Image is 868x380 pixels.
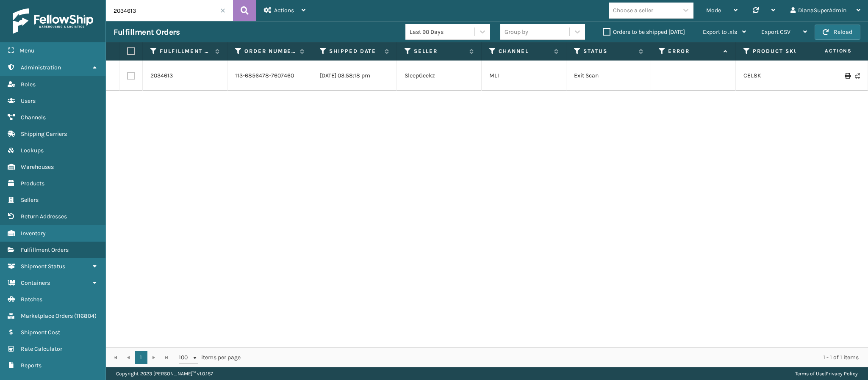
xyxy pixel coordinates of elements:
label: Order Number [244,47,296,55]
div: Choose a seller [613,6,653,15]
td: [DATE] 03:58:18 pm [312,61,397,91]
span: Shipping Carriers [21,130,67,138]
span: Roles [21,81,36,88]
div: 1 - 1 of 1 items [252,353,859,362]
button: Reload [815,25,860,40]
span: items per page [179,351,241,364]
span: Batches [21,296,42,303]
span: Actions [274,7,294,14]
div: | [795,367,858,380]
span: Return Addresses [21,213,67,220]
span: Containers [21,279,50,286]
a: Privacy Policy [826,371,858,377]
span: Channels [21,114,46,121]
td: MLI [482,61,566,91]
div: Last 90 Days [410,28,475,36]
a: 1 [135,351,147,364]
div: Group by [505,28,528,36]
label: Product SKU [753,47,804,55]
span: Menu [19,47,34,54]
h3: Fulfillment Orders [114,27,180,37]
label: Seller [414,47,465,55]
span: Warehouses [21,163,54,171]
span: Marketplace Orders [21,312,73,319]
span: Actions [798,44,857,58]
span: Mode [706,7,721,14]
label: Status [583,47,635,55]
img: logo [13,8,93,34]
p: Copyright 2023 [PERSON_NAME]™ v 1.0.187 [116,367,213,380]
label: Fulfillment Order Id [160,47,211,55]
i: Never Shipped [855,73,860,79]
td: Exit Scan [566,61,651,91]
span: Administration [21,64,61,71]
span: Inventory [21,230,46,237]
i: Print Label [845,73,850,79]
span: Reports [21,362,42,369]
a: CEL8K [743,72,761,79]
span: Products [21,180,44,187]
span: ( 116804 ) [74,312,97,319]
label: Error [668,47,719,55]
span: Shipment Status [21,263,65,270]
label: Shipped Date [329,47,380,55]
span: Rate Calculator [21,345,62,352]
span: 100 [179,353,191,362]
a: 113-6856478-7607460 [235,72,294,80]
span: Shipment Cost [21,329,60,336]
span: Users [21,97,36,105]
span: Export to .xls [703,28,737,36]
span: Export CSV [761,28,790,36]
td: SleepGeekz [397,61,482,91]
a: Terms of Use [795,371,824,377]
span: Sellers [21,196,39,204]
span: Lookups [21,147,44,154]
label: Channel [499,47,550,55]
label: Orders to be shipped [DATE] [603,28,685,36]
a: 2034613 [150,72,173,80]
span: Fulfillment Orders [21,246,69,253]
